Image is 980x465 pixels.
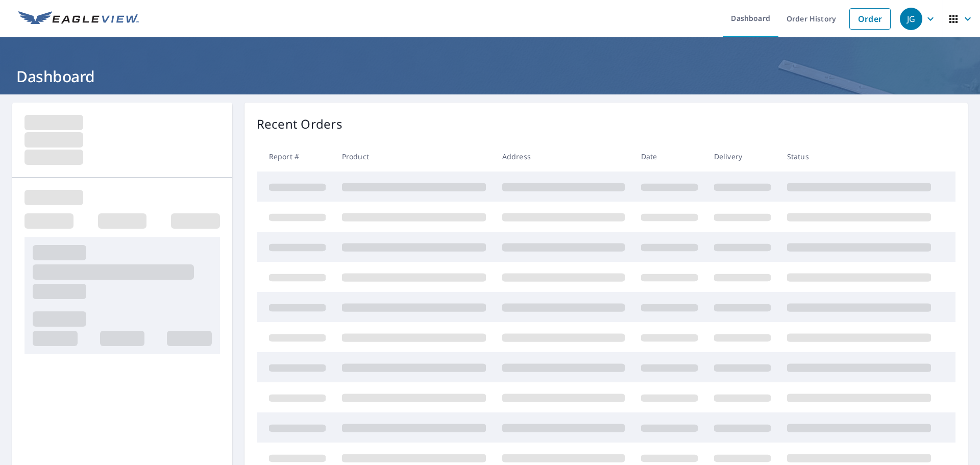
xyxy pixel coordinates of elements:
[779,141,939,172] th: Status
[257,115,342,133] p: Recent Orders
[706,141,779,172] th: Delivery
[900,8,922,30] div: JG
[12,66,968,87] h1: Dashboard
[849,8,891,30] a: Order
[334,141,494,172] th: Product
[494,141,633,172] th: Address
[257,141,334,172] th: Report #
[633,141,706,172] th: Date
[18,11,139,27] img: EV Logo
